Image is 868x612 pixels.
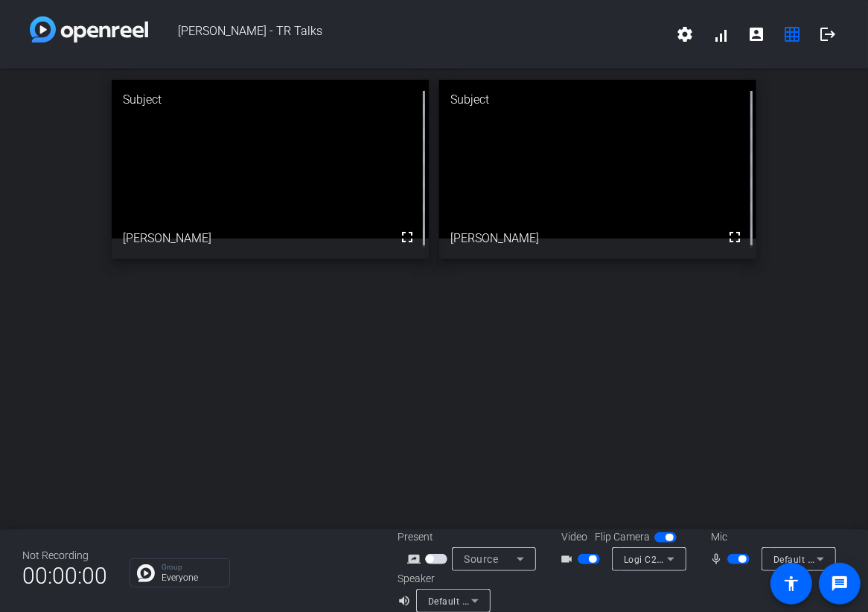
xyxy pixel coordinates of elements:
[819,25,837,43] mat-icon: logout
[709,550,727,568] mat-icon: mic_none
[428,595,589,607] span: Default - Speakers (Realtek(R) Audio)
[560,550,578,568] mat-icon: videocam_outline
[624,553,783,565] span: Logi C270 HD WebCam (046d:0825)
[30,16,148,42] img: white-gradient.svg
[747,25,765,43] mat-icon: account_box
[398,592,415,610] mat-icon: volume_up
[831,575,849,593] mat-icon: message
[398,571,487,587] div: Speaker
[398,529,546,545] div: Present
[162,564,222,571] p: Group
[464,553,498,565] span: Source
[22,548,107,564] div: Not Recording
[137,564,155,582] img: Chat Icon
[407,550,425,568] mat-icon: screen_share_outline
[783,25,801,43] mat-icon: grid_on
[162,573,222,582] p: Everyone
[782,575,800,593] mat-icon: accessibility
[726,228,744,246] mat-icon: fullscreen
[676,25,694,43] mat-icon: settings
[562,529,588,545] span: Video
[112,80,429,120] div: Subject
[439,80,756,120] div: Subject
[596,529,651,545] span: Flip Camera
[22,558,107,594] span: 00:00:00
[398,228,416,246] mat-icon: fullscreen
[703,16,738,52] button: signal_cellular_alt
[696,529,845,545] div: Mic
[148,16,667,52] span: [PERSON_NAME] - TR Talks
